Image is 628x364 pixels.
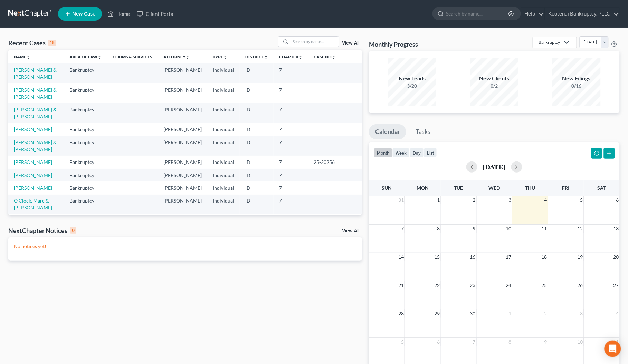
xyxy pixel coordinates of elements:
[434,253,440,261] span: 15
[298,55,303,59] i: unfold_more
[369,40,418,48] h3: Monthly Progress
[382,185,392,191] span: Sun
[240,195,274,214] td: ID
[64,123,107,136] td: Bankruptcy
[562,185,570,191] span: Fri
[541,281,548,289] span: 25
[545,8,619,20] a: Kootenai Bankruptcy, PLLC
[436,196,440,204] span: 1
[469,253,476,261] span: 16
[400,225,405,233] span: 7
[207,103,240,123] td: Individual
[207,63,240,83] td: Individual
[388,82,436,89] div: 3/20
[613,253,620,261] span: 20
[223,55,227,59] i: unfold_more
[64,195,107,214] td: Bankruptcy
[274,195,308,214] td: 7
[133,8,178,20] a: Client Portal
[616,309,620,318] span: 4
[207,136,240,156] td: Individual
[14,198,52,210] a: O Clock, Marc & [PERSON_NAME]
[240,103,274,123] td: ID
[14,126,52,132] a: [PERSON_NAME]
[472,225,476,233] span: 9
[332,55,336,59] i: unfold_more
[544,309,548,318] span: 2
[434,281,440,289] span: 22
[245,54,268,59] a: Districtunfold_more
[185,55,190,59] i: unfold_more
[274,103,308,123] td: 7
[541,225,548,233] span: 11
[64,169,107,181] td: Bankruptcy
[308,156,362,168] td: 25-20256
[158,83,207,103] td: [PERSON_NAME]
[454,185,463,191] span: Tue
[409,124,437,139] a: Tasks
[508,309,512,318] span: 1
[577,338,584,346] span: 10
[489,185,500,191] span: Wed
[424,148,437,157] button: list
[207,156,240,168] td: Individual
[8,226,76,235] div: NextChapter Notices
[398,196,405,204] span: 31
[544,196,548,204] span: 4
[291,37,339,47] input: Search by name...
[539,39,560,45] div: Bankruptcy
[505,225,512,233] span: 10
[314,54,336,59] a: Case Nounfold_more
[64,63,107,83] td: Bankruptcy
[163,54,190,59] a: Attorneyunfold_more
[469,309,476,318] span: 30
[508,338,512,346] span: 8
[398,253,405,261] span: 14
[158,195,207,214] td: [PERSON_NAME]
[469,281,476,289] span: 23
[207,214,240,234] td: Individual
[69,54,102,59] a: Area of Lawunfold_more
[207,83,240,103] td: Individual
[8,39,56,47] div: Recent Cases
[14,54,30,59] a: Nameunfold_more
[472,338,476,346] span: 7
[158,103,207,123] td: [PERSON_NAME]
[374,148,392,157] button: month
[544,338,548,346] span: 9
[505,253,512,261] span: 17
[14,159,52,165] a: [PERSON_NAME]
[508,196,512,204] span: 3
[541,253,548,261] span: 18
[436,338,440,346] span: 6
[14,87,57,100] a: [PERSON_NAME] & [PERSON_NAME]
[158,63,207,83] td: [PERSON_NAME]
[48,40,56,46] div: 15
[400,338,405,346] span: 5
[274,214,308,234] td: 7
[240,181,274,194] td: ID
[342,41,359,46] a: View All
[64,156,107,168] td: Bankruptcy
[72,11,95,17] span: New Case
[97,55,102,59] i: unfold_more
[552,82,601,89] div: 0/16
[240,156,274,168] td: ID
[207,123,240,136] td: Individual
[470,82,518,89] div: 0/2
[14,139,57,152] a: [PERSON_NAME] & [PERSON_NAME]
[472,196,476,204] span: 2
[158,214,207,234] td: [PERSON_NAME]
[577,225,584,233] span: 12
[525,185,535,191] span: Thu
[213,54,227,59] a: Typeunfold_more
[342,228,359,233] a: View All
[274,136,308,156] td: 7
[521,8,544,20] a: Help
[158,181,207,194] td: [PERSON_NAME]
[274,123,308,136] td: 7
[369,124,406,139] a: Calendar
[613,225,620,233] span: 13
[240,169,274,181] td: ID
[274,181,308,194] td: 7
